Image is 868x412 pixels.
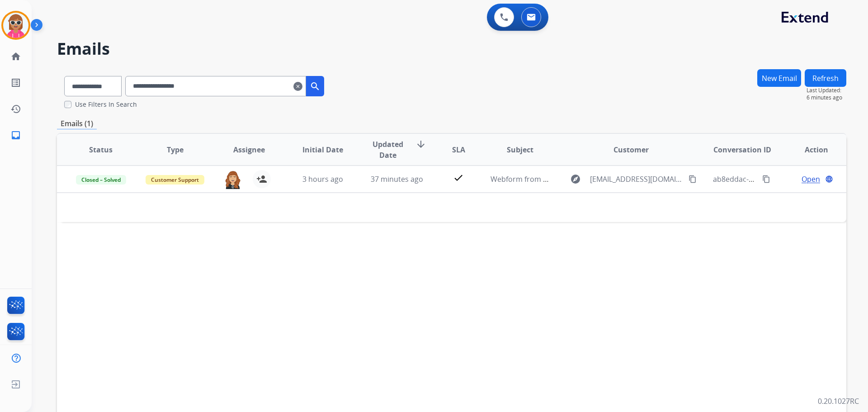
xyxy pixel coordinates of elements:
[807,94,846,101] span: 6 minutes ago
[772,134,846,166] th: Action
[224,170,242,189] img: agent-avatar
[762,175,770,183] mat-icon: content_copy
[491,174,695,184] span: Webform from [EMAIL_ADDRESS][DOMAIN_NAME] on [DATE]
[233,144,265,155] span: Assignee
[57,40,846,58] h2: Emails
[310,81,321,92] mat-icon: search
[3,13,28,38] img: avatar
[507,144,533,155] span: Subject
[802,174,820,185] span: Open
[10,104,21,114] mat-icon: history
[10,51,21,62] mat-icon: home
[371,174,423,184] span: 37 minutes ago
[452,144,465,155] span: SLA
[818,396,859,407] p: 0.20.1027RC
[76,175,126,185] span: Closed – Solved
[805,69,846,87] button: Refresh
[613,144,649,155] span: Customer
[256,174,267,185] mat-icon: person_add
[167,144,184,155] span: Type
[57,118,97,129] p: Emails (1)
[146,175,204,185] span: Customer Support
[89,144,113,155] span: Status
[10,77,21,88] mat-icon: list_alt
[713,144,771,155] span: Conversation ID
[825,175,833,183] mat-icon: language
[590,174,683,185] span: [EMAIL_ADDRESS][DOMAIN_NAME]
[302,144,343,155] span: Initial Date
[689,175,697,183] mat-icon: content_copy
[453,172,464,183] mat-icon: check
[10,130,21,141] mat-icon: inbox
[713,174,854,184] span: ab8eddac-e98a-45db-afe3-da7d2122b6ad
[368,139,409,161] span: Updated Date
[415,139,426,150] mat-icon: arrow_downward
[302,174,343,184] span: 3 hours ago
[757,69,801,87] button: New Email
[75,100,137,109] label: Use Filters In Search
[570,174,581,185] mat-icon: explore
[807,87,846,94] span: Last Updated:
[293,81,302,92] mat-icon: clear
